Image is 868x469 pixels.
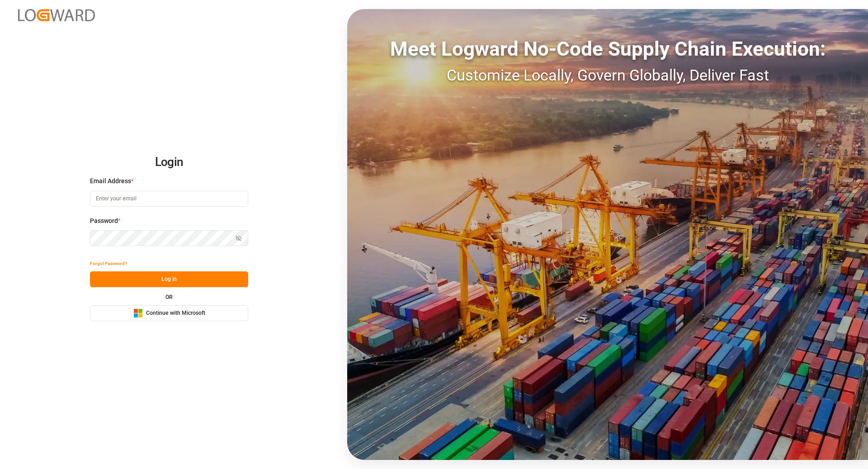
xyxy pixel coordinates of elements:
small: OR [165,294,173,300]
button: Forgot Password? [90,256,127,271]
div: Meet Logward No-Code Supply Chain Execution: [347,34,868,64]
h2: Login [90,148,248,177]
button: Continue with Microsoft [90,305,248,321]
span: Continue with Microsoft [146,309,205,317]
img: Logward_new_orange.png [18,9,95,21]
span: Email Address [90,176,131,186]
div: Customize Locally, Govern Globally, Deliver Fast [347,64,868,87]
input: Enter your email [90,191,248,207]
span: Password [90,216,118,226]
button: Log In [90,271,248,287]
